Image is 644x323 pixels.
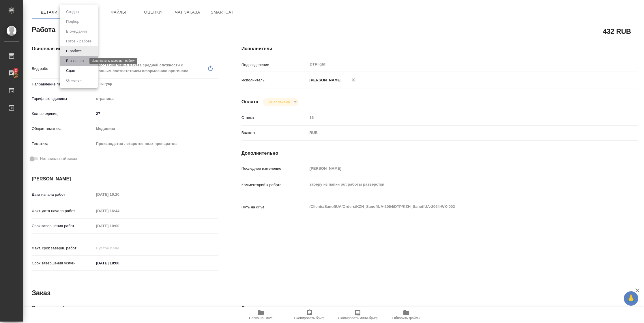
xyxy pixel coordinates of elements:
button: Выполнен [64,58,85,64]
button: Подбор [64,18,81,25]
button: Сдан [64,68,77,74]
button: Готов к работе [64,38,93,44]
button: Отменен [64,77,83,84]
button: В ожидании [64,28,89,35]
button: Создан [64,9,80,15]
button: В работе [64,48,83,54]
